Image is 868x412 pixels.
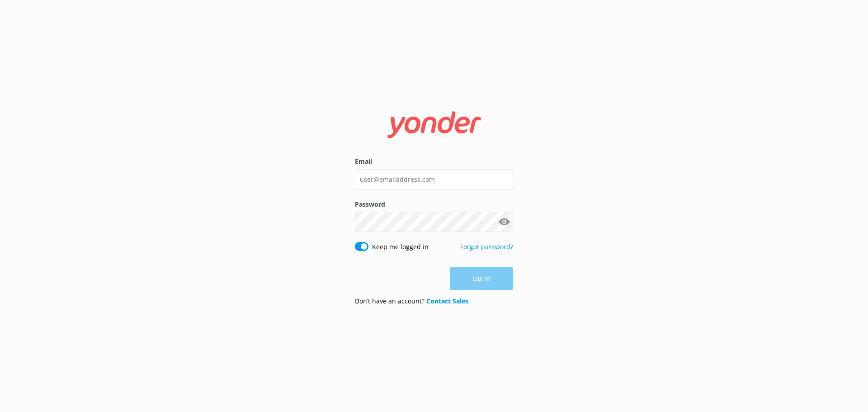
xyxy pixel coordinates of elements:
[355,199,513,209] label: Password
[355,156,513,166] label: Email
[372,242,429,252] label: Keep me logged in
[426,297,468,305] a: Contact Sales
[355,169,513,189] input: user@emailaddress.com
[460,242,513,251] a: Forgot password?
[495,213,513,231] button: Show password
[355,296,468,306] p: Don’t have an account?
